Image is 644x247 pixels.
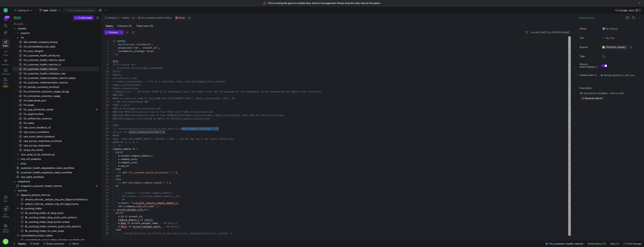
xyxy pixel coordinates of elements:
span: Experts [580,46,598,49]
span: .fct_domain_summary_enriched` [173,127,211,130]
img: undefined [175,17,178,19]
button: Alerts [67,240,81,247]
span: PRs [4,82,7,84]
span: 'ds', 'account_id' [134,46,157,49]
span: Point lineage [627,242,642,245]
span: {# activation AS ( [113,63,136,66]
span: fct [132,16,135,19]
span: fct_customer_health_metrics_latest​​​​​​​​​​ [24,58,95,62]
span: No Tier [602,37,615,40]
a: nps_score_latest_breakout​​​​​​​​​​ [13,134,99,139]
span: fct_tasks​​​​​​​​​​ [24,121,95,125]
span: 'merge' [146,50,155,53]
div: SK [3,239,9,245]
span: Space settings [2,228,9,233]
span: Query [106,25,113,27]
span: Y42 is running this space in multiple tabs, which is not supported. Please close the other tabs f... [268,2,381,4]
span: = [131,46,133,49]
button: Build [28,240,41,247]
span: domain_created_date, [113,87,139,90]
a: Catalog [1,67,10,76]
span: sources [18,188,98,193]
a: fct_customer_health_metrics_latest​​​​​​​​​​ [13,58,99,62]
span: GROUP BY 1, 2, 3, 4 [113,141,138,144]
div: 27 [104,127,108,130]
div: Press SPACE to select this row. [13,98,99,103]
span: ] [157,46,159,49]
div: 327 [4,16,10,19]
div: 25 [104,120,108,124]
div: 13 [104,80,108,83]
p: No description available - click to edit [580,92,643,95]
div: 21 [104,107,108,110]
div: 2 [104,43,108,46]
span: MAX(CASE WHEN activated_all_time IS true THEN [113,114,172,117]
span: -- activation and prolonged onboarding [113,67,163,70]
button: statsig v3 [104,16,119,20]
span: , [159,46,160,49]
a: airbyte_internal__airbyte_tmp_yfh_Opportunity​​​​​​​​​ [13,202,99,206]
div: 10 [104,70,108,73]
div: All assets [13,23,23,25]
div: 7 [104,60,108,63]
div: 12 [104,76,108,80]
span: } [117,53,118,56]
div: 19 [104,100,108,103]
a: nps_survey_responses_enriched​​​​​​​​​​ [13,139,99,143]
a: consolidated_output_tables_domains_by_firsttouch​​​​​​​​​ [13,238,99,242]
span: Model [178,16,185,19]
div: Press SPACE to select this row. [13,193,99,197]
span: {{ ref('fct_domain_summary_enriched') }} [113,131,165,134]
span: consolidated_output_tables_domains_by_firsttouch​​​​​​​​​ [25,238,95,242]
span: fct_cost_margins​​​​​​​​​​ [24,49,95,53]
span: (0) [128,25,132,27]
span: 'incremental' [135,43,152,46]
a: Monitor [1,58,10,67]
span: MIN(CAST(company_first_created AS DATE)) AS ea [113,117,173,120]
div: Press SPACE to select this row. [13,58,99,62]
span: unique_key [118,46,131,49]
span: Show in Asset Catalog [580,63,594,68]
span: dim_domain_company_lookup​​​​​​​​​​ [24,40,95,44]
span: ( [125,40,126,43]
div: 16 [104,90,108,93]
span: fct_domain_summary_enriched​​​​​​​​​​ [24,85,95,89]
div: Press SPACE to select this row. [13,71,99,76]
a: BL_working_folder_blog_posts_with_authors​​​​​​​​​ [13,215,99,220]
a: BL_working_folder_content_posts_with_authors​​​​​​​​​ [13,224,99,229]
button: models [121,16,130,20]
a: fct_leads​​​​​​​​​​ [13,103,99,107]
span: fct_lead_detail_json​​​​​​​​​​ [24,98,95,103]
a: airbyte_internal__airbyte_tmp_sxu_OpportunityHistory​​​​​​​​​ [13,197,99,202]
div: Press SPACE to select this row. [13,94,99,98]
a: fct_customer_implementation_metrics_latest​​​​​​​​​​ [13,76,99,80]
a: BL_working_folder​​​​​​​​ [13,206,99,211]
span: nps_survey_responses_enriched​​​​​​​​​​ [24,139,95,143]
span: fct_enterprise_customer_usage​​​​​​​​​​ [24,94,95,98]
span: { [114,40,116,43]
button: Build scheduler [42,240,66,247]
span: Catalog [2,73,9,75]
span: date = DATE_SUB(CURRENT_DATE(), INTERVAL 2 DAY [113,137,173,140]
div: Press SPACE to select this row. [13,26,99,31]
span: FROM [113,124,118,127]
span: airbyte_internal__airbyte_tmp_sxu_OpportunityHistory​​​​​​​​​ [25,197,95,202]
a: fct_tasks​​​​​​​​​​ [13,121,99,125]
div: 3 [104,46,108,49]
span: Monitor [2,63,9,66]
span: Tier [580,37,598,39]
div: Press SPACE to select this row. [13,31,99,35]
span: WHERE [113,134,119,137]
span: Beta [2,85,9,88]
a: fct_customer_health_utilization_rate​​​​​​​​​​ [13,71,99,76]
span: SELECT [116,151,123,154]
span: Publish asset [580,74,594,76]
div: Press SPACE to select this row. [13,49,99,53]
div: Press SPACE to select this row. [13,67,99,71]
span: te, DAY) END) AS time_to_activation, [237,114,285,117]
span: incremental_strategy [118,50,144,53]
span: fct_consolidated_cost_data​​​​​​​​​​ [24,44,95,49]
div: Press SPACE to select this row. [13,103,99,107]
span: BL_working_folder_blog_posts_with_authors​​​​​​​​​ [25,215,95,220]
span: Table tests [136,25,153,27]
